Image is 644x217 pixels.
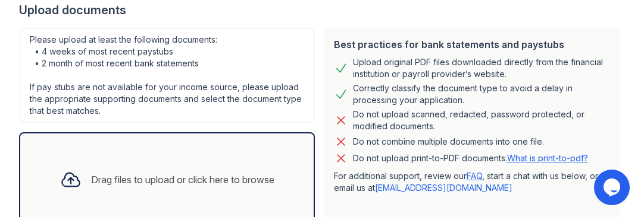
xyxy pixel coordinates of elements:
[353,152,588,164] p: Do not upload print-to-PDF documents.
[467,171,482,181] a: FAQ
[375,183,512,193] a: [EMAIL_ADDRESS][DOMAIN_NAME]
[353,56,611,80] div: Upload original PDF files downloaded directly from the financial institution or payroll provider’...
[353,108,611,132] div: Do not upload scanned, redacted, password protected, or modified documents.
[91,173,274,187] div: Drag files to upload or click here to browse
[353,135,544,149] div: Do not combine multiple documents into one file.
[353,82,611,106] div: Correctly classify the document type to avoid a delay in processing your application.
[594,170,632,205] iframe: chat widget
[334,170,611,194] p: For additional support, review our , start a chat with us below, or email us at
[334,37,611,52] div: Best practices for bank statements and paystubs
[19,28,315,123] div: Please upload at least the following documents: • 4 weeks of most recent paystubs • 2 month of mo...
[507,153,588,163] a: What is print-to-pdf?
[19,2,625,18] div: Upload documents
